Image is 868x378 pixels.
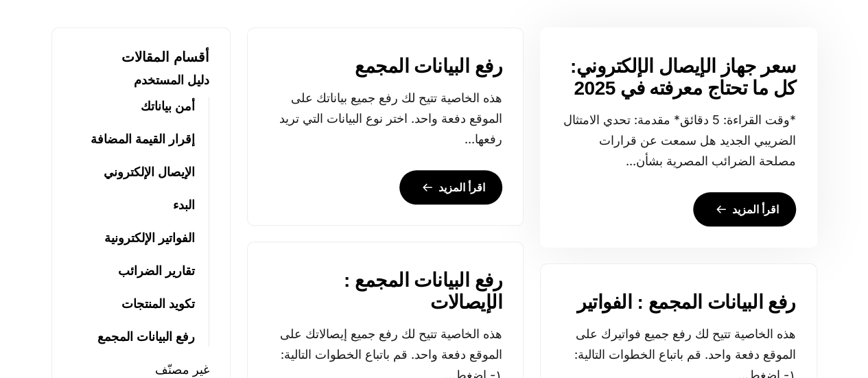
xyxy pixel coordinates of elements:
a: الإيصال الإلكتروني [104,163,195,182]
a: اقرأ المزيد [693,192,796,226]
p: *وقت القراءة: 5 دقائق* مقدمة: تحدي الامتثال الضريبي الجديد هل سمعت عن قرارات مصلحة الضرائب المصري... [561,110,796,172]
a: رفع البيانات المجمع : الإيصالات [268,270,503,314]
a: رفع البيانات المجمع [355,56,502,78]
a: سعر جهاز الإيصال الإلكتروني: كل ما تحتاج معرفته في 2025 [561,56,796,99]
a: رفع البيانات المجمع [97,327,195,346]
p: هذه الخاصية تتيح لك رفع جميع بياناتك على الموقع دفعة واحد. اختر نوع البيانات التي تريد رفعها... [268,88,503,150]
strong: أقسام المقالات [121,49,209,64]
a: تقارير الضرائب [118,261,195,281]
a: أمن بياناتك [141,97,195,116]
a: رفع البيانات المجمع : الفواتير [577,292,795,314]
a: اقرأ المزيد [399,170,502,204]
a: إقرار القيمة المضافة [91,130,195,149]
a: دليل المستخدم [134,71,209,90]
a: تكويد المنتجات [121,294,195,314]
a: الفواتير الإلكترونية [104,228,195,248]
a: البدء [173,196,195,215]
